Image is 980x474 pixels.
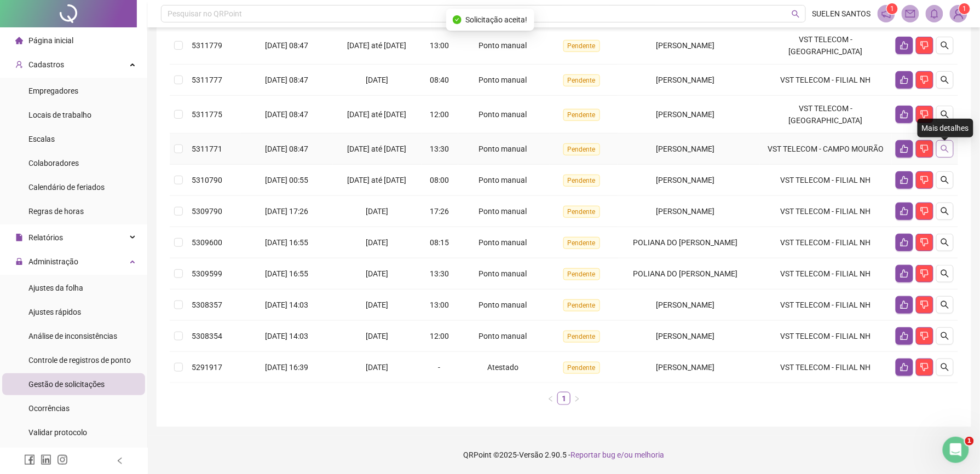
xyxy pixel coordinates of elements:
[28,284,83,292] span: Ajustes da folha
[900,363,909,372] span: like
[547,396,554,402] span: left
[266,332,309,340] span: [DATE] 14:03
[28,183,105,192] span: Calendário de feriados
[192,176,222,184] span: 5310790
[366,300,388,309] span: [DATE]
[430,176,449,184] span: 08:00
[760,196,891,227] td: VST TELECOM - FILIAL NH
[28,111,91,119] span: Locais de trabalho
[563,362,600,374] span: Pendente
[941,110,949,119] span: search
[192,41,222,50] span: 5311779
[760,65,891,96] td: VST TELECOM - FILIAL NH
[479,76,527,84] span: Ponto manual
[15,37,23,44] span: home
[192,332,222,340] span: 5308354
[656,110,714,119] span: [PERSON_NAME]
[430,238,449,247] span: 08:15
[558,392,570,404] a: 1
[656,363,714,372] span: [PERSON_NAME]
[544,392,557,405] button: left
[520,450,544,459] span: Versão
[479,176,527,184] span: Ponto manual
[116,457,124,465] span: left
[148,436,980,474] footer: QRPoint © 2025 - 2.90.5 -
[920,76,929,84] span: dislike
[812,8,871,20] span: SUELEN SANTOS
[887,3,898,14] sup: 1
[347,110,406,119] span: [DATE] até [DATE]
[920,238,929,247] span: dislike
[366,363,388,372] span: [DATE]
[479,144,527,153] span: Ponto manual
[479,238,527,247] span: Ponto manual
[439,363,441,372] span: -
[28,60,64,69] span: Cadastros
[941,300,949,309] span: search
[192,207,222,216] span: 5309790
[941,144,949,153] span: search
[479,332,527,340] span: Ponto manual
[941,269,949,278] span: search
[15,258,23,265] span: lock
[760,27,891,65] td: VST TELECOM - [GEOGRAPHIC_DATA]
[959,3,970,14] sup: Atualize o seu contato no menu Meus Dados
[570,392,584,405] li: Próxima página
[943,437,969,463] iframe: Intercom live chat
[347,41,406,50] span: [DATE] até [DATE]
[479,207,527,216] span: Ponto manual
[890,5,894,13] span: 1
[192,144,222,153] span: 5311771
[900,76,909,84] span: like
[760,290,891,321] td: VST TELECOM - FILIAL NH
[366,269,388,278] span: [DATE]
[28,356,131,365] span: Controle de registros de ponto
[563,299,600,311] span: Pendente
[760,96,891,134] td: VST TELECOM - [GEOGRAPHIC_DATA]
[656,41,714,50] span: [PERSON_NAME]
[633,269,737,278] span: POLIANA DO [PERSON_NAME]
[41,454,51,465] span: linkedin
[941,41,949,50] span: search
[28,86,78,95] span: Empregadores
[563,175,600,187] span: Pendente
[266,144,309,153] span: [DATE] 08:47
[920,144,929,153] span: dislike
[962,5,966,13] span: 1
[479,110,527,119] span: Ponto manual
[266,41,309,50] span: [DATE] 08:47
[544,392,557,405] li: Página anterior
[900,332,909,340] span: like
[28,233,63,242] span: Relatórios
[347,144,406,153] span: [DATE] até [DATE]
[28,135,55,143] span: Escalas
[557,392,570,405] li: 1
[920,332,929,340] span: dislike
[900,144,909,153] span: like
[563,109,600,121] span: Pendente
[920,110,929,119] span: dislike
[57,454,68,465] span: instagram
[266,238,309,247] span: [DATE] 16:55
[430,332,449,340] span: 12:00
[941,176,949,184] span: search
[466,14,528,26] span: Solicitação aceita!
[430,110,449,119] span: 12:00
[656,176,714,184] span: [PERSON_NAME]
[900,176,909,184] span: like
[656,144,714,153] span: [PERSON_NAME]
[430,207,449,216] span: 17:26
[563,206,600,218] span: Pendente
[192,269,222,278] span: 5309599
[15,234,23,241] span: file
[430,144,449,153] span: 13:30
[563,74,600,86] span: Pendente
[941,76,949,84] span: search
[266,269,309,278] span: [DATE] 16:55
[192,300,222,309] span: 5308357
[192,110,222,119] span: 5311775
[563,143,600,155] span: Pendente
[15,61,23,68] span: user-add
[574,396,580,402] span: right
[563,268,600,280] span: Pendente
